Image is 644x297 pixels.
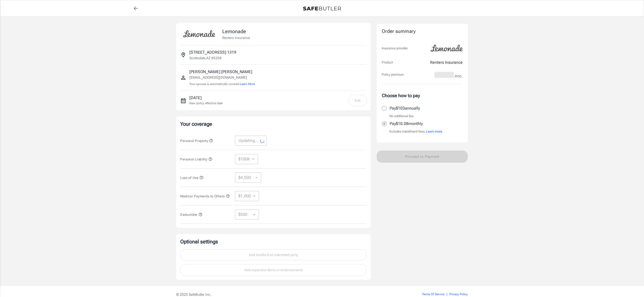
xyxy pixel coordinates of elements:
img: Lemonade [428,41,466,55]
p: Lemonade [222,28,250,35]
button: Deductible [180,211,203,218]
span: Personal Liability [180,157,212,161]
p: Choose how to pay [382,92,463,99]
img: Back to quotes [303,7,341,11]
button: Loss of Use [180,175,204,181]
svg: New policy start date [180,98,186,104]
span: /mo. [455,73,463,80]
p: Product [382,60,393,65]
a: Terms Of Service [422,292,445,296]
button: Personal Property [180,138,213,144]
p: [STREET_ADDRESS] 1319 [189,49,236,55]
p: Scottsdale , AZ 85258 [189,55,222,60]
button: Learn More [240,82,255,86]
p: New policy effective date [189,101,223,105]
img: Lemonade [180,27,218,41]
p: © 2025 SafeButler Inc. [176,292,393,297]
a: back to quotes [131,3,141,13]
p: Your spouse is automatically covered. [189,82,255,87]
span: Deductible [180,213,203,217]
a: Privacy Policy [449,292,468,296]
p: Pay $10.08 monthly [390,121,423,127]
p: [PERSON_NAME] [PERSON_NAME] [189,69,255,75]
button: Learn more [426,129,442,134]
p: Pay $103 annually [390,105,420,111]
div: Order summary [382,28,463,35]
p: Renters Insurance [430,59,463,66]
p: Includes installment fees. [389,129,442,134]
p: Policy premium [382,72,404,77]
p: No additional fee. [389,114,414,119]
span: | [447,292,447,296]
p: Renters Insurance [222,35,250,40]
p: Optional settings [180,238,367,245]
p: Insurance provider [382,46,408,51]
p: [EMAIL_ADDRESS][DOMAIN_NAME] [189,75,255,80]
button: Personal Liability [180,156,212,162]
span: Medical Payments to Others [180,194,230,198]
span: Personal Property [180,139,213,143]
p: Your coverage [180,120,367,128]
span: Loss of Use [180,176,204,180]
button: Medical Payments to Others [180,193,230,199]
p: [DATE] [189,95,223,101]
svg: Insured address [180,52,186,58]
svg: Insured person [180,75,186,81]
